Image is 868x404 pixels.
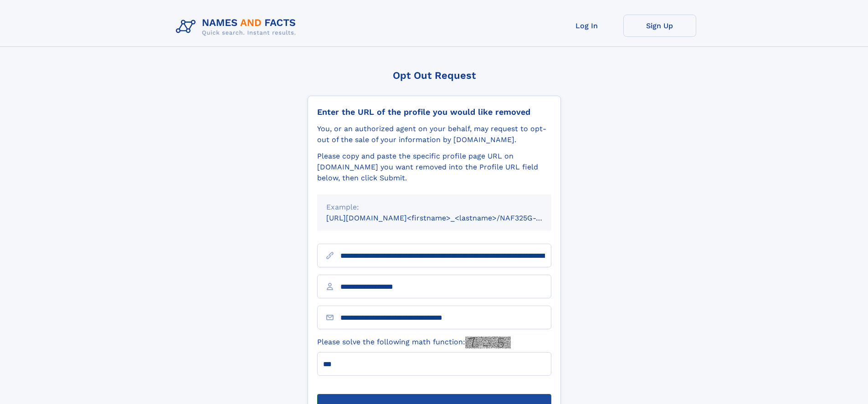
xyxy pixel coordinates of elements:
[172,15,303,39] img: Logo Names and Facts
[317,123,551,145] div: You, or an authorized agent on your behalf, may request to opt-out of the sale of your informatio...
[326,214,569,222] small: [URL][DOMAIN_NAME]<firstname>_<lastname>/NAF325G-xxxxxxxx
[308,70,561,81] div: Opt Out Request
[623,15,696,37] a: Sign Up
[317,337,511,348] label: Please solve the following math function:
[326,202,542,213] div: Example:
[317,107,551,117] div: Enter the URL of the profile you would like removed
[550,15,623,37] a: Log In
[317,151,551,184] div: Please copy and paste the specific profile page URL on [DOMAIN_NAME] you want removed into the Pr...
